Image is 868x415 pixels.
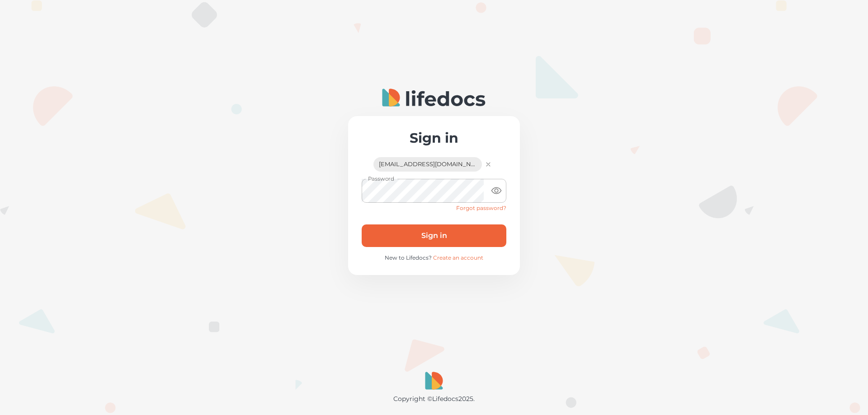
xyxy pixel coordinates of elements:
[362,224,506,247] button: Sign in
[368,175,394,182] label: Password
[373,161,482,168] span: [EMAIL_ADDRESS][DOMAIN_NAME]
[487,182,505,200] button: toggle password visibility
[362,130,506,146] h2: Sign in
[362,254,506,261] p: New to Lifedocs?
[456,205,506,211] a: Forgot password?
[433,254,483,261] a: Create an account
